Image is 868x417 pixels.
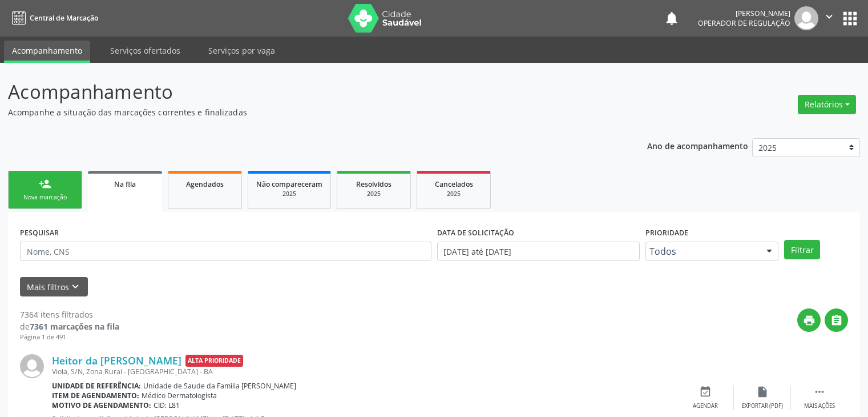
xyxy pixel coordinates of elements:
img: img [794,6,818,30]
a: Heitor da [PERSON_NAME] [52,354,181,367]
p: Ano de acompanhamento [647,138,748,153]
span: Na fila [114,179,136,189]
button:  [825,308,848,332]
div: Página 1 de 491 [20,332,119,342]
a: Acompanhamento [4,41,90,63]
b: Unidade de referência: [52,381,141,391]
button: Mais filtroskeyboard_arrow_down [20,277,88,297]
label: PESQUISAR [20,224,59,242]
p: Acompanhe a situação das marcações correntes e finalizadas [8,106,604,118]
span: Alta Prioridade [185,355,243,367]
i:  [830,314,843,327]
i:  [823,10,835,23]
div: Agendar [693,402,718,410]
span: Unidade de Saude da Familia [PERSON_NAME] [143,381,296,391]
b: Motivo de agendamento: [52,400,151,410]
span: Cancelados [435,179,473,189]
i: insert_drive_file [756,386,769,398]
div: person_add [39,178,51,190]
button: apps [840,9,860,29]
i:  [813,386,826,398]
a: Serviços por vaga [200,41,283,61]
a: Serviços ofertados [102,41,188,61]
button: Filtrar [784,240,820,259]
input: Selecione um intervalo [437,242,640,261]
span: Operador de regulação [698,18,790,28]
label: DATA DE SOLICITAÇÃO [437,224,514,242]
span: Resolvidos [356,179,391,189]
button: notifications [664,10,680,26]
div: 2025 [256,190,322,198]
i: print [803,314,815,327]
div: Mais ações [804,402,835,410]
i: event_available [699,386,712,398]
p: Acompanhamento [8,78,604,106]
div: 2025 [425,190,482,198]
div: de [20,320,119,332]
span: Central de Marcação [30,13,98,23]
span: Agendados [186,179,224,189]
i: keyboard_arrow_down [69,280,82,293]
a: Central de Marcação [8,9,98,27]
input: Nome, CNS [20,242,431,261]
div: [PERSON_NAME] [698,9,790,18]
div: 2025 [345,190,402,198]
span: Médico Dermatologista [142,391,217,400]
span: Não compareceram [256,179,322,189]
div: Viola, S/N, Zona Rural - [GEOGRAPHIC_DATA] - BA [52,367,677,376]
button: print [797,308,821,332]
button:  [818,6,840,30]
strong: 7361 marcações na fila [30,321,119,332]
img: img [20,354,44,378]
div: 7364 itens filtrados [20,308,119,320]
div: Nova marcação [17,193,74,202]
div: Exportar (PDF) [742,402,783,410]
span: CID: L81 [154,400,180,410]
button: Relatórios [798,95,856,114]
b: Item de agendamento: [52,391,139,400]
span: Todos [649,246,756,257]
label: Prioridade [645,224,688,242]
